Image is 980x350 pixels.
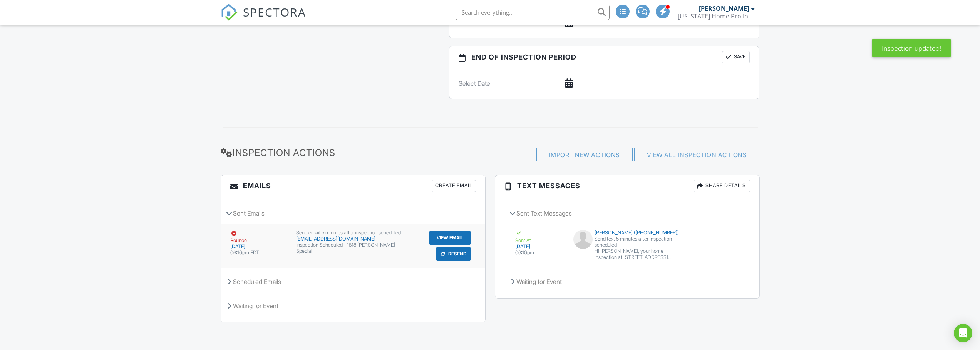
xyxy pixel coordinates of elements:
div: [EMAIL_ADDRESS][DOMAIN_NAME] [296,236,410,242]
div: Scheduled Emails [221,271,485,292]
div: [PERSON_NAME] ([PHONE_NUMBER]) [573,230,681,236]
div: [DATE] [230,244,287,250]
h3: Text Messages [495,175,759,197]
div: Waiting for Event [504,271,750,292]
h3: Emails [221,175,485,197]
a: View Email [429,230,471,246]
div: Hi [PERSON_NAME], your home inspection at [STREET_ADDRESS][PERSON_NAME] is scheduled for [DATE] 1... [595,248,681,260]
input: Select Date [459,74,575,93]
h3: Inspection Actions [221,148,394,158]
div: Inspection Scheduled - 1818 [PERSON_NAME] Special [296,242,410,254]
input: Search everything... [456,5,610,20]
div: [PERSON_NAME] [699,5,749,12]
div: Sent At [515,230,565,244]
button: View Email [429,231,471,245]
button: Resend [436,247,471,261]
img: The Best Home Inspection Software - Spectora [221,4,238,21]
div: Sent Emails [221,203,485,224]
div: Create Email [432,180,476,192]
div: Waiting for Event [221,295,485,316]
div: Send email 5 minutes after inspection scheduled [296,230,410,236]
a: SPECTORA [221,10,306,27]
div: 06:10pm [515,250,565,256]
span: SPECTORA [243,4,306,20]
div: [DATE] [515,244,565,250]
div: Inspection updated! [872,39,951,57]
div: Open Intercom Messenger [954,324,972,342]
div: Send text 5 minutes after inspection scheduled [573,236,681,248]
a: View All Inspection Actions [647,151,747,159]
img: default-user-f0147aede5fd5fa78ca7ade42f37bd4542148d508eef1c3d3ea960f66861d68b.jpg [573,230,593,249]
div: Florida Home Pro Inspections [678,12,755,20]
div: Bounce [230,230,287,244]
div: Share Details [694,180,750,192]
div: Import New Actions [536,148,633,161]
div: 06:10pm EDT [230,250,287,256]
span: End of Inspection Period [471,52,576,62]
button: Save [722,51,750,63]
div: Sent Text Messages [504,203,750,224]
